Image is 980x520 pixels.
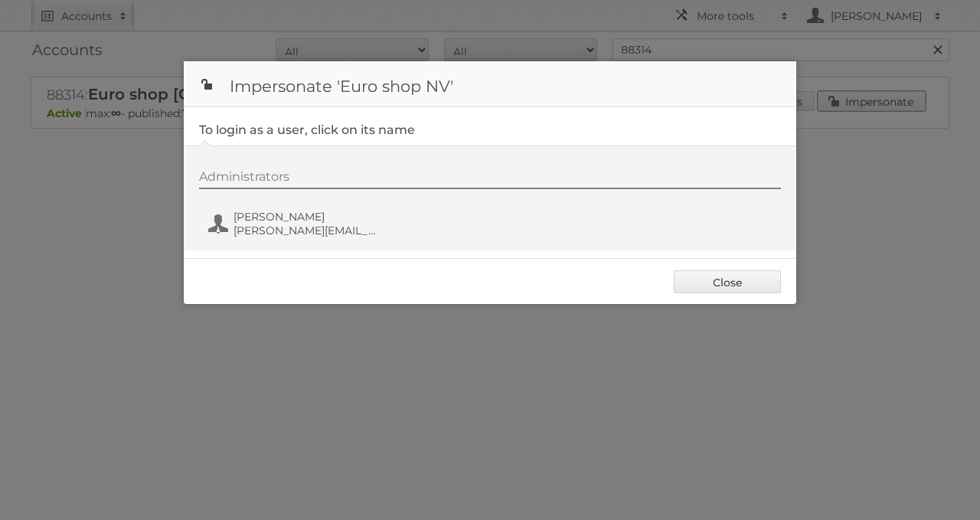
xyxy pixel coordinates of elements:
span: [PERSON_NAME][EMAIL_ADDRESS][PERSON_NAME][DOMAIN_NAME] [234,224,382,237]
div: Administrators [199,169,781,189]
h1: Impersonate 'Euro shop NV' [184,61,796,107]
span: [PERSON_NAME] [234,210,382,224]
legend: To login as a user, click on its name [199,123,415,137]
button: [PERSON_NAME] [PERSON_NAME][EMAIL_ADDRESS][PERSON_NAME][DOMAIN_NAME] [207,208,387,239]
a: Close [674,270,781,293]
